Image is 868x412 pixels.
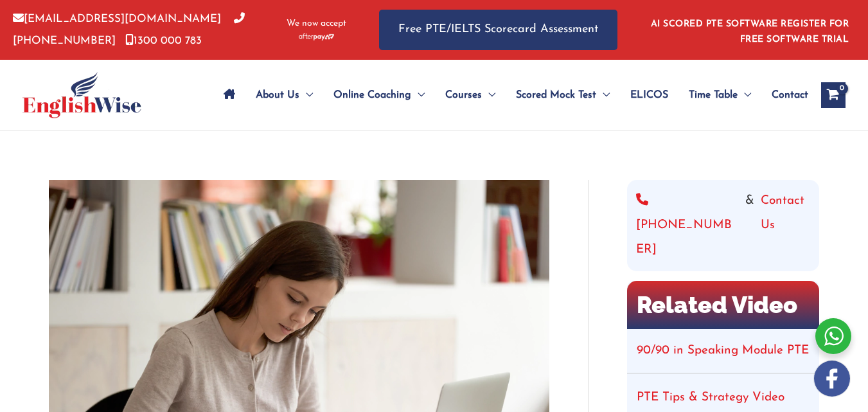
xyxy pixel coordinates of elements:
a: ELICOS [620,73,678,118]
a: AI SCORED PTE SOFTWARE REGISTER FOR FREE SOFTWARE TRIAL [651,19,849,44]
img: Afterpay-Logo [299,33,334,40]
a: About UsMenu Toggle [245,73,323,118]
h2: Related Video [627,281,819,328]
img: white-facebook.png [814,361,850,397]
a: 1300 000 783 [125,35,202,46]
span: ELICOS [630,73,668,118]
span: We now accept [287,17,346,30]
span: Menu Toggle [596,73,610,118]
a: [PHONE_NUMBER] [636,189,739,262]
a: [EMAIL_ADDRESS][DOMAIN_NAME] [13,13,221,24]
span: Time Table [689,73,738,118]
span: Menu Toggle [738,73,751,118]
a: Time TableMenu Toggle [678,73,761,118]
a: PTE Tips & Strategy Video [637,391,784,404]
span: Menu Toggle [299,73,313,118]
a: View Shopping Cart, empty [821,82,846,108]
a: Contact Us [761,189,810,262]
nav: Site Navigation: Main Menu [213,73,808,118]
a: 90/90 in Speaking Module PTE [637,345,809,357]
a: Scored Mock TestMenu Toggle [506,73,620,118]
span: Online Coaching [333,73,411,118]
span: Menu Toggle [482,73,495,118]
a: Online CoachingMenu Toggle [323,73,435,118]
a: [PHONE_NUMBER] [13,13,245,46]
span: Courses [445,73,482,118]
a: Free PTE/IELTS Scorecard Assessment [379,10,617,50]
span: About Us [256,73,299,118]
span: Scored Mock Test [516,73,596,118]
aside: Header Widget 1 [643,9,855,51]
img: cropped-ew-logo [22,72,141,118]
div: & [636,189,810,262]
a: CoursesMenu Toggle [435,73,506,118]
a: Contact [761,73,808,118]
span: Menu Toggle [411,73,425,118]
span: Contact [772,73,808,118]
